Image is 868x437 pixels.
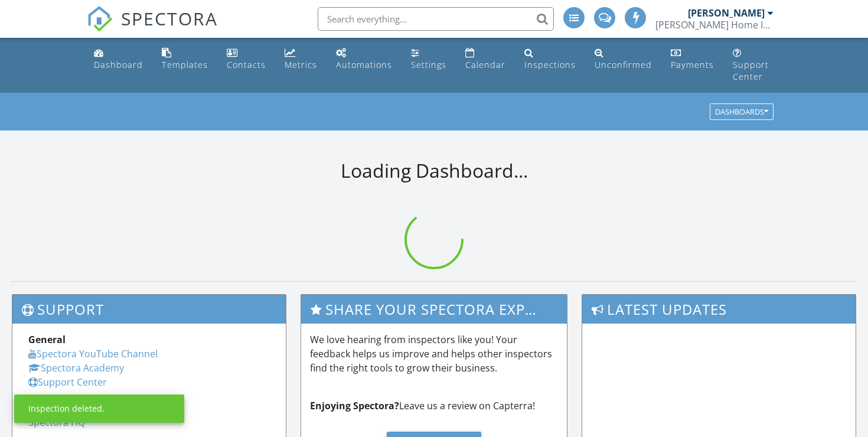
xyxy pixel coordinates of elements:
[94,59,143,70] div: Dashboard
[733,59,769,82] div: Support Center
[331,43,397,76] a: Automations (Advanced)
[524,59,576,70] div: Inspections
[582,295,856,324] h3: Latest Updates
[728,43,779,88] a: Support Center
[688,7,765,19] div: [PERSON_NAME]
[318,7,554,31] input: Search everything...
[28,403,105,415] div: Inspection deleted.
[310,399,399,412] strong: Enjoying Spectora?
[655,19,774,31] div: Rooney Home Inspections
[87,6,113,32] img: The Best Home Inspection Software - Spectora
[666,43,719,76] a: Payments
[710,104,774,120] button: Dashboards
[461,43,510,76] a: Calendar
[406,43,451,76] a: Settings
[222,43,270,76] a: Contacts
[12,295,286,324] h3: Support
[28,347,158,360] a: Spectora YouTube Channel
[310,399,559,413] p: Leave us a review on Capterra!
[28,376,107,389] a: Support Center
[590,43,657,76] a: Unconfirmed
[285,59,317,70] div: Metrics
[162,59,208,70] div: Templates
[595,59,652,70] div: Unconfirmed
[520,43,580,76] a: Inspections
[715,108,768,116] div: Dashboards
[411,59,446,70] div: Settings
[121,6,218,31] span: SPECTORA
[89,43,148,76] a: Dashboard
[87,16,218,41] a: SPECTORA
[465,59,505,70] div: Calendar
[280,43,322,76] a: Metrics
[157,43,213,76] a: Templates
[227,59,266,70] div: Contacts
[28,361,124,374] a: Spectora Academy
[301,295,567,324] h3: Share Your Spectora Experience
[336,59,392,70] div: Automations
[28,333,66,346] strong: General
[671,59,714,70] div: Payments
[310,332,559,375] p: We love hearing from inspectors like you! Your feedback helps us improve and helps other inspecto...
